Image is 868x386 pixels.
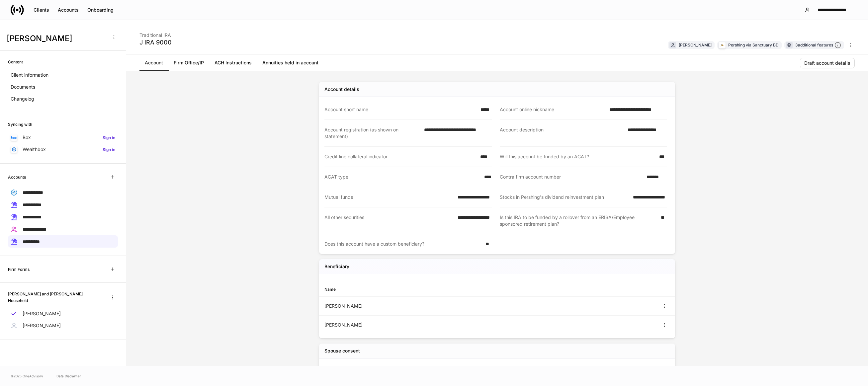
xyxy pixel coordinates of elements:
div: All other securities [324,214,454,227]
div: Traditional IRA [139,28,172,39]
a: Data Disclaimer [56,373,81,379]
span: © 2025 OneAdvisory [11,373,43,379]
a: Documents [8,81,118,93]
div: Clients [34,7,49,13]
a: [PERSON_NAME] [8,320,118,332]
p: Client information [11,72,48,78]
a: Annuities held in account [257,55,324,71]
div: Will this account be funded by an ACAT? [500,153,655,160]
a: ACH Instructions [209,55,257,71]
div: Accounts [58,7,79,13]
a: Changelog [8,93,118,105]
p: [PERSON_NAME] [23,322,61,329]
p: Changelog [11,96,34,102]
p: Box [23,134,31,141]
a: BoxSign in [8,131,118,143]
div: Does this account have a custom beneficiary? [324,241,481,247]
div: Contra firm account number [500,174,643,180]
h6: Content [8,59,23,65]
div: Stocks in Pershing's dividend reinvestment plan [500,194,629,200]
div: [PERSON_NAME] [324,322,497,328]
div: Account details [324,86,359,93]
p: Documents [11,84,35,90]
div: Mutual funds [324,194,454,200]
h6: Syncing with [8,121,32,127]
a: Account [139,55,168,71]
a: [PERSON_NAME] [8,308,118,320]
h6: Sign in [103,134,115,141]
div: Account short name [324,106,477,113]
button: Clients [29,5,53,15]
h6: [PERSON_NAME] and [PERSON_NAME] Household [8,291,102,303]
div: Onboarding [87,7,114,13]
h6: Firm Forms [8,266,30,272]
h3: [PERSON_NAME] [7,33,106,44]
h6: Accounts [8,174,26,180]
img: oYqM9ojoZLfzCHUefNbBcWHcyDPbQKagtYciMC8pFl3iZXy3dU33Uwy+706y+0q2uJ1ghNQf2OIHrSh50tUd9HaB5oMc62p0G... [11,136,17,139]
div: Credit line collateral indicator [324,153,476,160]
h6: Sign in [103,146,115,153]
div: Account online nickname [500,106,605,113]
div: Is this IRA to be funded by a rollover from an ERISA/Employee sponsored retirement plan? [500,214,657,227]
div: 3 additional features [795,42,841,49]
p: Wealthbox [23,146,46,153]
a: Client information [8,69,118,81]
a: WealthboxSign in [8,143,118,155]
div: Account description [500,126,624,140]
button: Accounts [53,5,83,15]
div: [PERSON_NAME] [324,303,497,309]
button: Draft account details [800,58,855,68]
div: Spouse consent [324,347,360,354]
div: [PERSON_NAME] [679,42,712,48]
div: ACAT type [324,174,480,180]
div: Name [324,286,497,292]
div: Draft account details [804,60,850,66]
a: Firm Office/IP [168,55,209,71]
button: Onboarding [83,5,118,15]
div: Pershing via Sanctuary BD [728,42,779,48]
h5: Beneficiary [324,263,349,270]
div: Account registration (as shown on statement) [324,126,420,140]
div: J IRA 9000 [139,39,172,46]
p: [PERSON_NAME] [23,310,61,317]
